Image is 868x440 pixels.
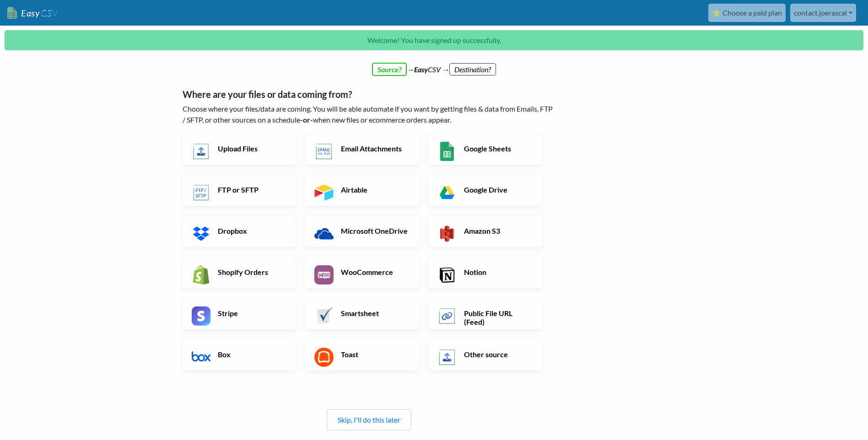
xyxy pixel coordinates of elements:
[305,133,419,165] a: Email Attachments
[183,174,297,206] a: FTP or SFTP
[216,185,287,194] h6: FTP or SFTP
[305,338,419,370] a: Toast
[339,185,410,194] h6: Airtable
[216,268,287,276] h6: Shopify Orders
[790,4,856,22] a: contact.joerascal
[183,103,555,125] p: Choose where your files/data are coming. You will be able automate if you want by getting files &...
[339,350,410,359] h6: Toast
[462,144,534,153] h6: Google Sheets
[192,183,211,202] img: FTP or SFTP App & API
[192,224,211,243] img: Dropbox App & API
[183,338,297,370] a: Box
[192,306,211,326] img: Stripe App & API
[428,133,542,165] a: Google Sheets
[437,142,457,161] img: Google Sheets App & API
[314,224,334,243] img: Microsoft OneDrive App & API
[183,256,297,288] a: Shopify Orders
[314,348,334,367] img: Toast App & API
[183,215,297,247] a: Dropbox
[462,309,534,326] h6: Public File URL (Feed)
[437,224,457,243] img: Amazon S3 App & API
[40,7,58,19] span: CSV
[314,265,334,284] img: WooCommerce App & API
[338,415,400,424] a: Skip, I'll do this later
[314,142,334,161] img: Email New CSV or XLSX File App & API
[305,174,419,206] a: Airtable
[192,348,211,367] img: Box App & API
[216,226,287,235] h6: Dropbox
[708,4,786,22] a: ⭐ Choose a paid plan
[462,185,534,194] h6: Google Drive
[183,133,297,165] a: Upload Files
[428,174,542,206] a: Google Drive
[305,256,419,288] a: WooCommerce
[428,215,542,247] a: Amazon S3
[314,183,334,202] img: Airtable App & API
[462,350,534,359] h6: Other source
[216,350,287,359] h6: Box
[7,4,58,22] a: EasyCSV
[216,309,287,317] h6: Stripe
[428,338,542,370] a: Other source
[437,306,457,326] img: Public File URL App & API
[300,115,313,124] b: -or-
[339,309,410,317] h6: Smartsheet
[305,215,419,247] a: Microsoft OneDrive
[183,297,297,329] a: Stripe
[192,142,211,161] img: Upload Files App & API
[428,297,542,329] a: Public File URL (Feed)
[314,306,334,326] img: Smartsheet App & API
[339,226,410,235] h6: Microsoft OneDrive
[339,144,410,153] h6: Email Attachments
[437,265,457,284] img: Notion App & API
[5,30,863,50] p: Welcome! You have signed up successfully.
[305,297,419,329] a: Smartsheet
[183,89,555,100] h5: Where are your files or data coming from?
[192,265,211,284] img: Shopify App & API
[462,226,534,235] h6: Amazon S3
[428,256,542,288] a: Notion
[173,55,695,75] div: → CSV →
[437,348,457,367] img: Other Source App & API
[216,144,287,153] h6: Upload Files
[437,183,457,202] img: Google Drive App & API
[339,268,410,276] h6: WooCommerce
[462,268,534,276] h6: Notion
